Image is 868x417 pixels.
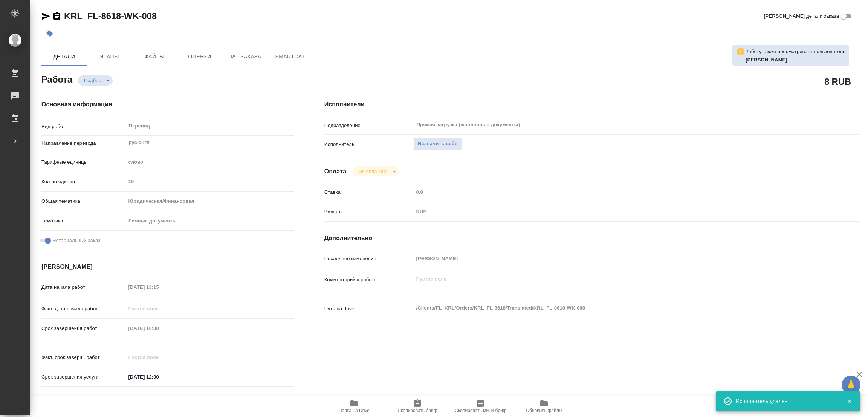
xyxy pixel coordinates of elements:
[41,158,126,166] p: Тарифные единицы
[46,52,82,61] span: Детали
[324,276,414,284] p: Комментарий к работе
[324,189,414,196] p: Ставка
[41,178,126,186] p: Кол-во единиц
[126,303,192,314] input: Пустое поле
[41,305,126,313] p: Факт. дата начала работ
[324,208,414,216] p: Валюта
[227,52,263,61] span: Чат заказа
[91,52,127,61] span: Этапы
[386,396,449,417] button: Скопировать бриф
[41,284,126,291] p: Дата начала работ
[126,352,192,363] input: Пустое поле
[126,156,294,169] div: слово
[324,122,414,129] p: Подразделение
[449,396,512,417] button: Скопировать мини-бриф
[126,282,192,293] input: Пустое поле
[41,217,126,225] p: Тематика
[41,198,126,205] p: Общая тематика
[41,100,294,109] h4: Основная информация
[736,397,835,405] div: Исполнитель удален
[324,305,414,313] p: Путь на drive
[455,408,506,413] span: Скопировать мини-бриф
[41,123,126,130] p: Вид работ
[842,376,860,394] button: 🙏
[126,176,294,187] input: Пустое поле
[324,255,414,262] p: Последнее изменение
[78,75,113,86] div: Подбор
[82,77,104,84] button: Подбор
[41,262,294,271] h4: [PERSON_NAME]
[397,408,437,413] span: Скопировать бриф
[352,166,399,176] div: Подбор
[414,205,815,218] div: RUB
[356,168,390,175] button: Не оплачена
[41,325,126,332] p: Срок завершения работ
[41,373,126,381] p: Срок завершения услуги
[418,140,458,148] span: Назначить себя
[126,195,294,208] div: Юридическая/Финансовая
[126,215,294,227] div: Личные документы
[526,408,562,413] span: Обновить файлы
[126,323,192,334] input: Пустое поле
[414,137,462,150] button: Назначить себя
[41,72,72,86] h2: Работа
[272,52,308,61] span: SmartCat
[136,52,173,61] span: Файлы
[64,11,157,21] a: KRL_FL-8618-WK-008
[339,408,370,413] span: Папка на Drive
[845,377,857,393] span: 🙏
[41,25,58,42] button: Добавить тэг
[324,167,347,176] h4: Оплата
[126,371,192,382] input: ✎ Введи что-нибудь
[41,354,126,361] p: Факт. срок заверш. работ
[824,75,851,88] h2: 8 RUB
[324,100,860,109] h4: Исполнители
[512,396,576,417] button: Обновить файлы
[41,12,50,21] button: Скопировать ссылку для ЯМессенджера
[842,398,857,405] button: Закрыть
[764,12,839,20] span: [PERSON_NAME] детали заказа
[414,302,815,314] textarea: /Clients/FL_KRL/Orders/KRL_FL-8618/Translated/KRL_FL-8618-WK-008
[324,234,860,243] h4: Дополнительно
[414,187,815,198] input: Пустое поле
[182,52,218,61] span: Оценки
[52,12,61,21] button: Скопировать ссылку
[414,253,815,264] input: Пустое поле
[52,237,100,244] span: Нотариальный заказ
[324,141,414,148] p: Исполнитель
[322,396,386,417] button: Папка на Drive
[41,140,126,147] p: Направление перевода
